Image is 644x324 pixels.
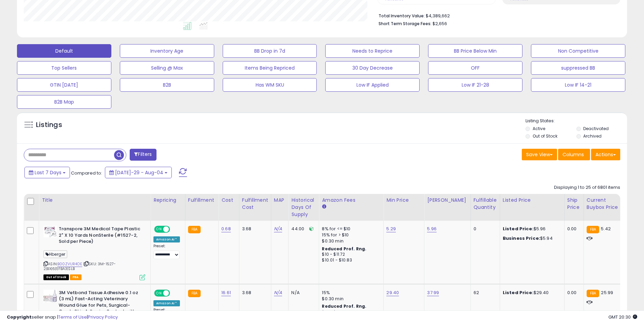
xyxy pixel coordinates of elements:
[242,226,266,232] div: 3.68
[153,236,180,242] div: Amazon AI *
[379,13,425,19] b: Total Inventory Value:
[43,290,57,302] img: 41cJb80ayML._SL40_.jpg
[221,226,231,232] a: 0.68
[188,226,201,233] small: FBA
[153,197,182,204] div: Repricing
[188,290,201,297] small: FBA
[587,290,599,297] small: FBA
[153,244,180,259] div: Preset:
[221,289,231,296] a: 16.61
[120,44,214,58] button: Inventory Age
[567,197,581,211] div: Ship Price
[17,61,111,75] button: Top Sellers
[120,78,214,92] button: B2B
[531,78,625,92] button: Low IF 14-21
[379,21,431,26] b: Short Term Storage Fees:
[43,261,116,271] span: | SKU: 3M-1527-2|BX|6|1|FBA3|SLB
[322,238,378,244] div: $0.30 min
[43,226,145,280] div: ASIN:
[503,226,559,232] div: $5.96
[242,197,268,211] div: Fulfillment Cost
[322,197,381,204] div: Amazon Fees
[274,197,286,204] div: MAP
[379,11,615,19] li: $4,389,662
[291,290,314,296] div: N/A
[130,149,156,161] button: Filters
[474,197,497,211] div: Fulfillable Quantity
[427,197,467,204] div: [PERSON_NAME]
[583,126,609,131] label: Deactivated
[291,226,314,232] div: 44.00
[36,120,62,130] h5: Listings
[105,167,172,178] button: [DATE]-29 - Aug-04
[325,44,420,58] button: Needs to Reprice
[291,197,316,218] div: Historical Days Of Supply
[71,170,102,176] span: Compared to:
[274,289,282,296] a: N/A
[17,44,111,58] button: Default
[503,290,559,296] div: $29.40
[322,303,366,309] b: Reduced Prof. Rng.
[591,149,620,160] button: Actions
[583,133,602,139] label: Archived
[503,235,559,241] div: $5.94
[601,226,611,232] span: 5.42
[428,78,522,92] button: Low IF 21-28
[153,300,180,306] div: Amazon AI *
[601,289,613,296] span: 25.99
[531,44,625,58] button: Non Competitive
[7,314,32,320] strong: Copyright
[88,314,118,320] a: Privacy Policy
[24,167,70,178] button: Last 7 Days
[155,227,163,232] span: ON
[554,184,620,191] div: Displaying 1 to 25 of 6801 items
[169,227,180,232] span: OFF
[322,257,378,263] div: $10.01 - $10.83
[58,314,87,320] a: Terms of Use
[322,290,378,296] div: 15%
[223,78,317,92] button: Has WM SKU
[223,61,317,75] button: Items Being Repriced
[428,61,522,75] button: OFF
[433,20,447,27] span: $2,656
[223,44,317,58] button: BB Drop in 7d
[325,78,420,92] button: Low IF Applied
[503,197,562,204] div: Listed Price
[427,289,439,296] a: 37.99
[386,226,396,232] a: 5.29
[322,296,378,302] div: $0.30 min
[43,226,57,237] img: 41x8B8zyApL._SL40_.jpg
[522,149,557,160] button: Save View
[188,197,216,204] div: Fulfillment
[120,61,214,75] button: Selling @ Max
[526,118,627,124] p: Listing States:
[322,246,366,252] b: Reduced Prof. Rng.
[274,226,282,232] a: N/A
[7,314,118,321] div: seller snap | |
[587,226,599,233] small: FBA
[35,169,61,176] span: Last 7 Days
[531,61,625,75] button: suppressed BB
[587,197,622,211] div: Current Buybox Price
[155,290,163,296] span: ON
[533,133,557,139] label: Out of Stock
[567,226,578,232] div: 0.00
[221,197,236,204] div: Cost
[242,290,266,296] div: 3.68
[322,226,378,232] div: 8% for <= $10
[325,61,420,75] button: 30 Day Decrease
[322,252,378,257] div: $10 - $11.72
[608,314,637,320] span: 2025-08-12 20:30 GMT
[567,290,578,296] div: 0.00
[43,274,69,280] span: All listings that are currently out of stock and unavailable for purchase on Amazon
[427,226,437,232] a: 5.96
[474,290,495,296] div: 62
[503,235,540,241] b: Business Price:
[558,149,590,160] button: Columns
[474,226,495,232] div: 0
[115,169,163,176] span: [DATE]-29 - Aug-04
[386,289,399,296] a: 29.40
[322,232,378,238] div: 15% for > $10
[43,250,67,258] span: Hberger
[59,226,141,247] b: Transpore 3M Medical Tape Plastic 2" X 10 Yards NonSterile (#1527-2, Sold per Piece)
